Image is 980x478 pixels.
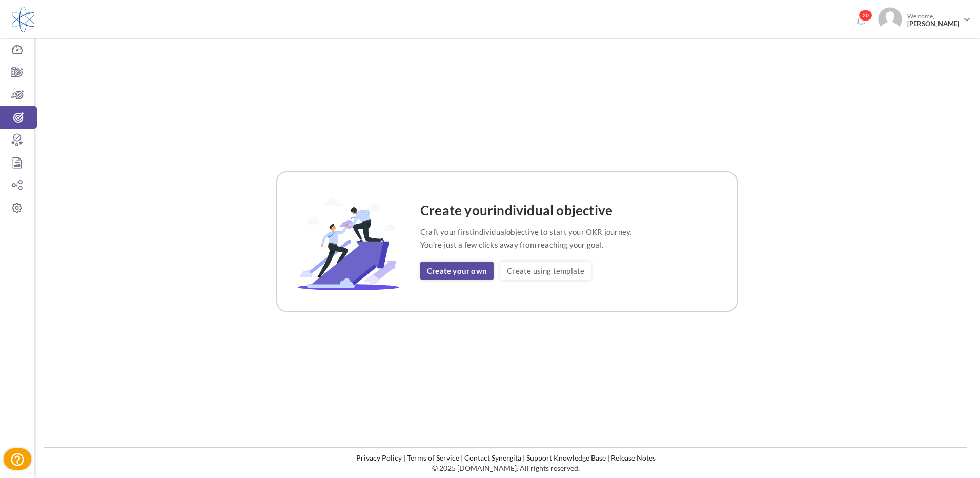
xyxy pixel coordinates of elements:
[420,262,494,280] a: Create your own
[526,453,606,462] a: Support Knowledge Base
[859,10,872,21] span: 20
[852,13,869,30] a: Notifications
[420,226,631,251] p: Craft your first objective to start your OKR journey. You're just a few clicks away from reaching...
[288,193,410,290] img: OKR-Template-Image.svg
[420,203,631,218] h4: Create your
[407,453,459,462] a: Terms of Service
[12,7,34,32] img: Logo
[44,463,967,473] p: © 2025 [DOMAIN_NAME]. All rights reserved.
[500,262,591,280] a: Create using template
[493,202,612,218] span: individual objective
[907,20,959,28] span: [PERSON_NAME]
[356,453,402,462] a: Privacy Policy
[611,453,656,462] a: Release Notes
[403,453,405,463] li: |
[874,3,975,33] a: Photo Welcome,[PERSON_NAME]
[878,7,902,31] img: Photo
[523,453,525,463] li: |
[461,453,463,463] li: |
[464,453,521,462] a: Contact Synergita
[473,227,506,236] span: individual
[902,7,962,33] span: Welcome,
[607,453,609,463] li: |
